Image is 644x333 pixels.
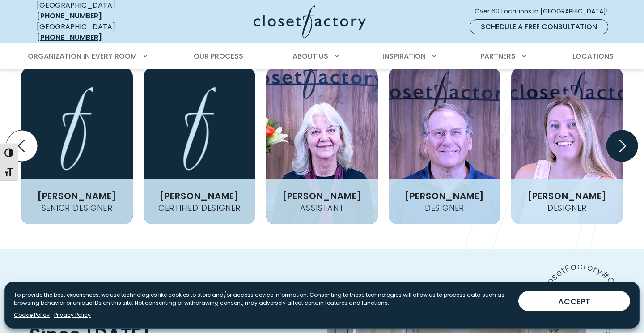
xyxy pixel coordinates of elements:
p: To provide the best experiences, we use technologies like cookies to store and/or access device i... [14,291,511,307]
span: Exceptional [30,273,153,312]
h4: Designer [544,204,590,212]
a: Over 60 Locations in [GEOGRAPHIC_DATA]! [474,4,615,19]
a: Privacy Policy [54,311,91,319]
a: [PHONE_NUMBER] [37,11,102,21]
div: [GEOGRAPHIC_DATA] [37,21,166,43]
span: Locations [572,51,614,61]
span: Partners [480,51,516,61]
span: Our Process [194,51,243,61]
h3: [PERSON_NAME] [401,192,488,201]
span: About Us [292,51,328,61]
button: Previous slide [3,127,41,165]
a: Cookie Policy [14,311,50,319]
img: Closet Factory Logo [254,5,366,38]
h4: Designer [421,204,468,212]
span: Over 60 Locations in [GEOGRAPHIC_DATA]! [475,7,615,16]
button: ACCEPT [518,291,630,311]
img: Renee Brown Closet Factory Seattle [266,68,378,224]
h4: Assistant [297,204,347,212]
button: Next slide [603,127,641,165]
img: Rebecca Stupey [21,68,133,224]
span: Organization in Every Room [28,51,137,61]
img: Bryon Moeller Closet Factory Seattle [389,68,500,224]
a: [PHONE_NUMBER] [37,32,102,43]
nav: Primary Menu [21,44,623,69]
h3: [PERSON_NAME] [279,192,365,201]
h3: [PERSON_NAME] [34,192,120,201]
a: Schedule a Free Consultation [470,19,608,34]
img: Kendra Bone Closet Factory Seattle [511,68,623,224]
h4: Certified Designer [155,204,244,212]
img: Ramona Williamson [144,68,255,224]
h3: [PERSON_NAME] [524,192,610,201]
h4: Senior Designer [38,204,116,212]
span: Inspiration [382,51,426,61]
h3: [PERSON_NAME] [156,192,243,201]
